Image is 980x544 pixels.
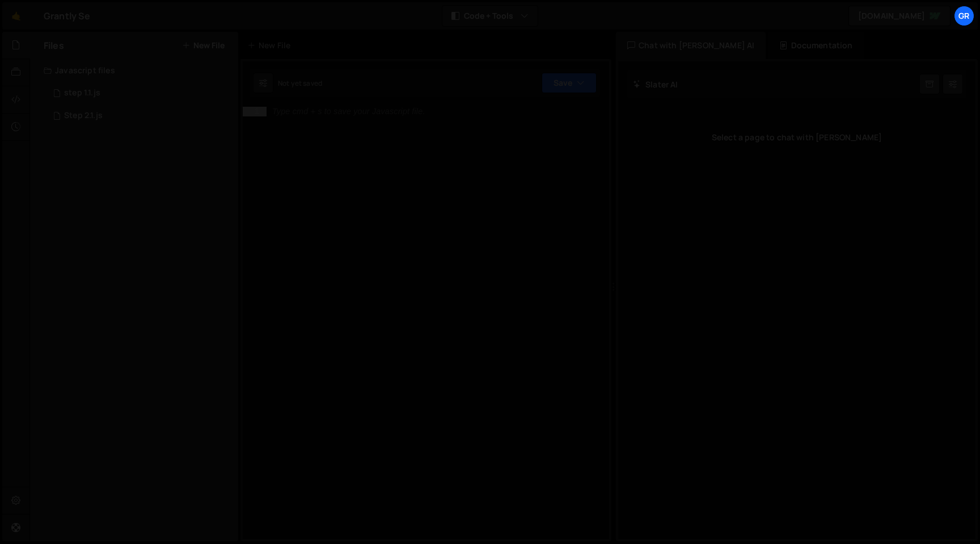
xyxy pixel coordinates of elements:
h2: Slater AI [633,79,678,90]
div: 17093/47128.js [44,104,238,127]
a: 🤙 [2,2,30,30]
button: Code + Tools [442,6,538,26]
div: Javascript files [30,59,238,82]
div: Select a page to chat with [PERSON_NAME] [627,115,966,160]
div: Grantly Se [44,9,91,23]
div: Chat with [PERSON_NAME] AI [616,32,766,59]
div: Type cmd + s to save your Javascript file. [272,107,425,116]
div: 1 [243,107,267,116]
a: [DOMAIN_NAME] [848,6,951,26]
div: New File [247,40,295,51]
div: step 1.1.js [64,88,100,98]
div: Step 2.1.js [64,111,103,121]
div: Documentation [768,32,864,59]
a: Gr [954,6,974,26]
button: New File [182,41,225,50]
div: Not yet saved [278,78,322,88]
div: 17093/47129.js [44,82,238,104]
h2: Files [44,39,64,52]
button: Save [542,73,597,93]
